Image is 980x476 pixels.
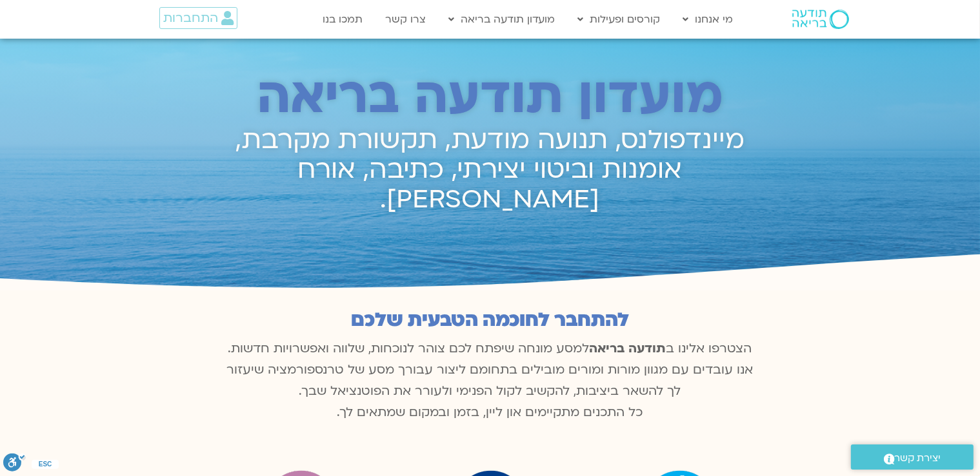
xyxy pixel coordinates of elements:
a: מי אנחנו [677,7,740,32]
span: יצירת קשר [895,450,941,467]
p: הצטרפו אלינו ב למסע מונחה שיפתח לכם צוהר לנוכחות, שלווה ואפשרויות חדשות. אנו עובדים עם מגוון מורו... [219,338,761,423]
h2: מועדון תודעה בריאה [219,68,762,125]
a: צרו קשר [379,7,432,32]
img: תודעה בריאה [792,10,849,29]
a: קורסים ופעילות [572,7,667,32]
a: מועדון תודעה בריאה [442,7,562,32]
a: התחברות [159,7,237,29]
span: התחברות [163,11,218,25]
b: תודעה בריאה [590,340,666,357]
a: תמכו בנו [316,7,369,32]
h2: מיינדפולנס, תנועה מודעת, תקשורת מקרבת, אומנות וביטוי יצירתי, כתיבה, אורח [PERSON_NAME]. [219,126,762,214]
h2: להתחבר לחוכמה הטבעית שלכם [219,309,761,331]
a: יצירת קשר [851,444,974,470]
